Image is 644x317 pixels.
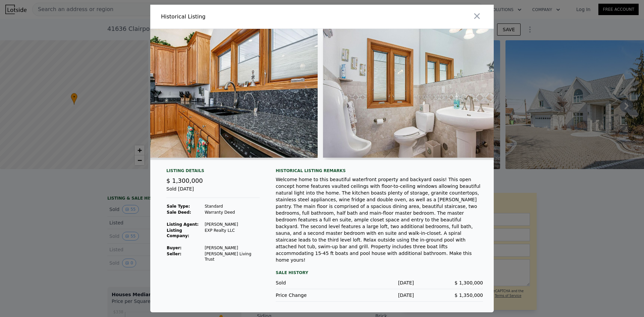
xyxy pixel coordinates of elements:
[204,221,260,227] td: [PERSON_NAME]
[166,168,260,176] div: Listing Details
[167,204,190,209] strong: Sale Type:
[276,168,483,173] div: Historical Listing remarks
[276,279,345,286] div: Sold
[166,177,203,184] span: $ 1,300,000
[276,176,483,263] div: Welcome home to this beautiful waterfront property and backyard oasis! This open concept home fea...
[204,251,260,262] td: [PERSON_NAME] Living Trust
[204,245,260,251] td: [PERSON_NAME]
[204,227,260,239] td: EXP Realty LLC
[276,269,483,277] div: Sale History
[161,13,319,21] div: Historical Listing
[454,280,483,285] span: $ 1,300,000
[204,209,260,215] td: Warranty Deed
[167,246,181,250] strong: Buyer :
[166,186,260,198] div: Sold [DATE]
[345,279,414,286] div: [DATE]
[323,29,517,158] img: Property Img
[167,210,191,215] strong: Sale Deed:
[276,292,345,299] div: Price Change
[167,252,181,256] strong: Seller :
[167,222,199,227] strong: Listing Agent:
[124,29,318,158] img: Property Img
[167,228,189,238] strong: Listing Company:
[345,292,414,299] div: [DATE]
[204,203,260,209] td: Standard
[454,293,483,298] span: $ 1,350,000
